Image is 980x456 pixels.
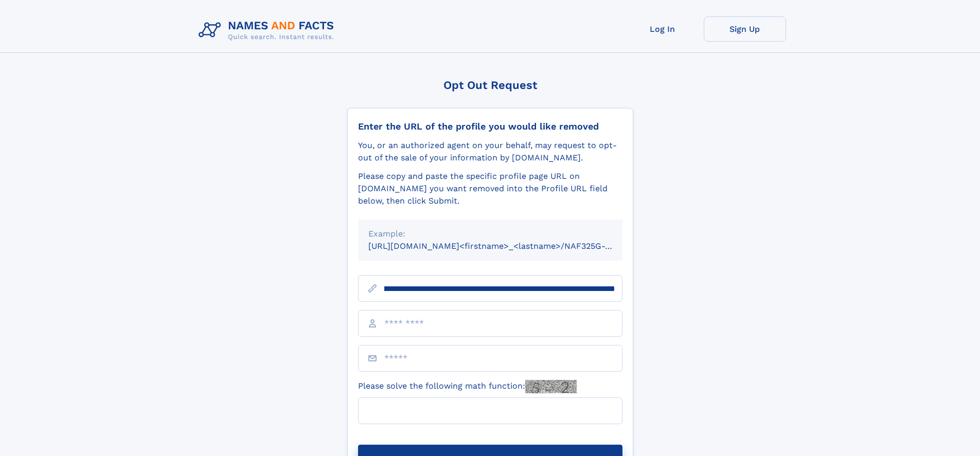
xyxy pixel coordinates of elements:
[368,228,612,240] div: Example:
[347,79,633,92] div: Opt Out Request
[358,121,622,132] div: Enter the URL of the profile you would like removed
[358,170,622,207] div: Please copy and paste the specific profile page URL on [DOMAIN_NAME] you want removed into the Pr...
[358,380,577,393] label: Please solve the following math function:
[358,139,622,164] div: You, or an authorized agent on your behalf, may request to opt-out of the sale of your informatio...
[368,241,642,251] small: [URL][DOMAIN_NAME]<firstname>_<lastname>/NAF325G-xxxxxxxx
[704,16,786,42] a: Sign Up
[621,16,704,42] a: Log In
[194,16,343,44] img: Logo Names and Facts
